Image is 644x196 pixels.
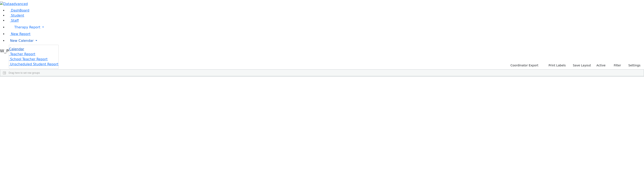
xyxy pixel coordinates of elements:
[7,8,29,12] a: DashBoard
[7,23,644,32] a: Therapy Report
[10,39,34,43] span: New Calendar
[10,57,47,61] span: School Teacher Report
[10,52,35,56] span: Teacher Report
[544,62,568,69] button: Print Labels
[7,37,644,45] a: New Calendar
[9,57,47,61] a: School Teacher Report
[10,62,58,66] span: Unscheduled Student Report
[9,62,58,66] a: Unscheduled Student Report
[11,18,19,22] span: Staff
[9,71,40,74] span: Drag here to set row groups
[508,62,540,69] button: Coordinator Export
[7,32,30,36] a: New Report
[7,18,19,22] a: Staff
[9,47,24,51] span: Calendar
[9,45,59,69] ul: Therapy Report
[608,62,623,69] button: Filter
[11,32,30,36] span: New Report
[14,25,40,29] span: Therapy Report
[595,62,607,69] label: Active
[11,13,24,17] span: Student
[11,8,29,12] span: DashBoard
[7,13,24,17] a: Student
[9,47,24,52] a: Calendar
[623,62,642,69] button: Settings
[571,62,593,69] button: Save Layout
[9,52,35,56] a: Teacher Report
